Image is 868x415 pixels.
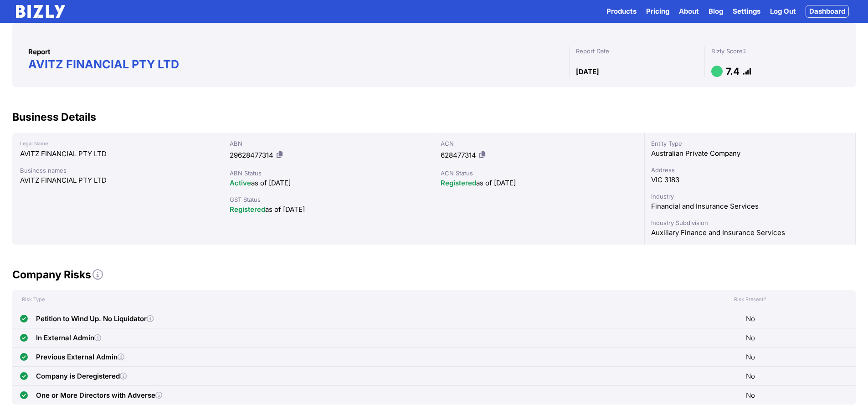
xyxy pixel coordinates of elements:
[726,65,740,77] h1: 7.4
[36,390,162,401] div: One or More Directors with Adverse
[230,204,427,215] div: as of [DATE]
[20,175,215,186] div: AVITZ FINANCIAL PTY LTD
[36,333,101,343] div: In External Admin
[746,352,755,363] span: No
[12,296,715,302] div: Risk Type
[20,166,215,175] div: Business names
[679,6,699,17] a: About
[441,178,638,189] div: as of [DATE]
[576,67,698,77] div: [DATE]
[36,352,124,363] div: Previous External Admin
[230,205,265,214] span: Registered
[651,165,849,174] div: Address
[715,296,786,302] div: Risk Present?
[12,110,856,124] h2: Business Details
[441,139,638,148] div: ACN
[651,148,849,159] div: Australian Private Company
[36,371,127,382] div: Company is Deregistered
[746,333,755,343] span: No
[651,218,849,227] div: Industry Subdivision
[646,6,669,17] a: Pricing
[230,178,427,189] div: as of [DATE]
[230,139,427,148] div: ABN
[20,149,215,159] div: AVITZ FINANCIAL PTY LTD
[651,139,849,148] div: Entity Type
[746,390,755,401] span: No
[709,6,723,17] a: Blog
[733,6,760,17] a: Settings
[651,201,849,212] div: Financial and Insurance Services
[441,169,638,178] div: ACN Status
[28,46,570,57] div: Report
[746,371,755,382] span: No
[12,267,856,282] h2: Company Risks
[711,46,751,56] div: Bizly Score
[806,5,849,18] a: Dashboard
[230,195,427,204] div: GST Status
[576,46,698,56] div: Report Date
[606,6,637,17] button: Products
[651,174,849,185] div: VIC 3183
[28,57,570,71] h1: AVITZ FINANCIAL PTY LTD
[770,6,796,17] a: Log Out
[651,227,849,238] div: Auxiliary Finance and Insurance Services
[230,179,251,187] span: Active
[441,150,476,159] span: 628477314
[746,313,755,324] span: No
[36,313,154,324] div: Petition to Wind Up. No Liquidator
[230,150,273,159] span: 29628477314
[651,192,849,201] div: Industry
[441,179,476,187] span: Registered
[230,169,427,178] div: ABN Status
[20,139,215,149] div: Legal Name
